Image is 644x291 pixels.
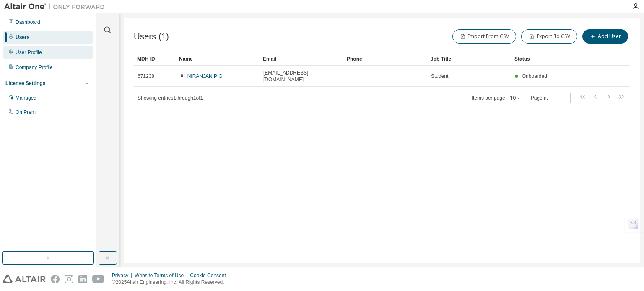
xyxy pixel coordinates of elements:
span: Page n. [531,93,571,103]
span: Student [431,73,448,80]
button: Import From CSV [452,29,516,44]
div: Name [179,52,256,66]
div: Users [16,34,29,41]
span: Items per page [472,93,523,103]
div: Cookie Consent [190,272,231,279]
div: Privacy [112,272,135,279]
button: 10 [510,95,521,101]
img: facebook.svg [51,275,60,283]
span: Showing entries 1 through 1 of 1 [138,95,203,101]
img: Altair One [4,3,109,11]
div: On Prem [16,109,36,116]
p: © 2025 Altair Engineering, Inc. All Rights Reserved. [112,279,231,286]
div: License Settings [5,80,45,87]
span: Onboarded [522,73,547,79]
div: Phone [347,52,424,66]
img: youtube.svg [92,275,104,283]
span: [EMAIL_ADDRESS][DOMAIN_NAME] [263,70,340,83]
a: NIRANJAN P G [187,73,223,79]
div: Email [263,52,340,66]
button: Add User [582,29,628,44]
img: instagram.svg [65,275,73,283]
span: Users (1) [134,32,169,41]
div: Status [514,52,586,66]
div: User Profile [16,49,42,56]
div: Website Terms of Use [135,272,190,279]
button: Export To CSV [521,29,577,44]
div: MDH ID [137,52,172,66]
div: Dashboard [16,19,40,26]
div: Company Profile [16,64,53,71]
div: Job Title [431,52,508,66]
img: linkedin.svg [78,275,87,283]
span: 671238 [138,73,154,80]
img: altair_logo.svg [3,275,46,283]
div: Managed [16,95,36,101]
